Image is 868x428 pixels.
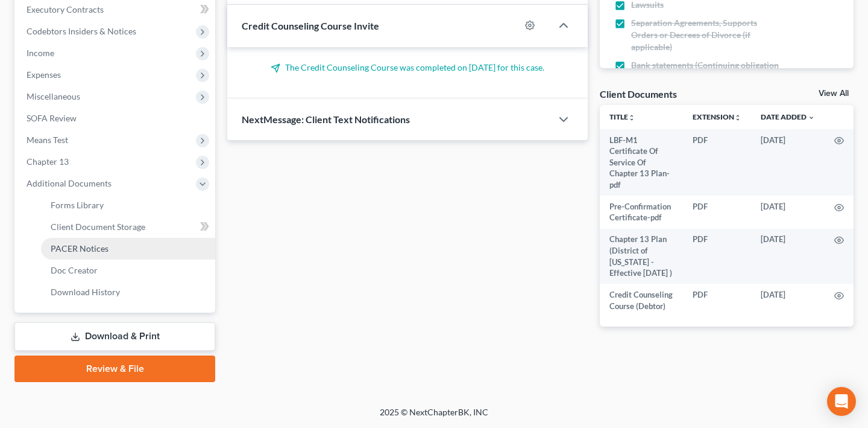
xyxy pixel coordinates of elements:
[51,200,104,210] span: Forms Library
[751,229,825,284] td: [DATE]
[734,114,741,121] i: unfold_more
[761,112,815,121] a: Date Added expand_more
[242,20,379,31] span: Credit Counseling Course Invite
[27,69,61,80] span: Expenses
[41,260,215,281] a: Doc Creator
[27,4,104,14] span: Executory Contracts
[683,229,751,284] td: PDF
[242,113,410,125] span: NextMessage: Client Text Notifications
[827,387,856,416] div: Open Intercom Messenger
[41,281,215,303] a: Download History
[600,88,677,100] div: Client Documents
[683,284,751,317] td: PDF
[41,194,215,216] a: Forms Library
[41,216,215,238] a: Client Document Storage
[27,48,54,58] span: Income
[27,91,80,101] span: Miscellaneous
[600,284,683,317] td: Credit Counseling Course (Debtor)
[600,229,683,284] td: Chapter 13 Plan (District of [US_STATE] - Effective [DATE] )
[808,114,815,121] i: expand_more
[751,196,825,229] td: [DATE]
[693,112,741,121] a: Extensionunfold_more
[631,17,780,53] span: Separation Agreements, Supports Orders or Decrees of Divorce (if applicable)
[27,113,77,123] span: SOFA Review
[600,129,683,196] td: LBF-M1 Certificate Of Service Of Chapter 13 Plan-pdf
[51,287,120,297] span: Download History
[751,129,825,196] td: [DATE]
[14,322,215,351] a: Download & Print
[609,112,635,121] a: Titleunfold_more
[51,243,108,254] span: PACER Notices
[631,59,780,83] span: Bank statements (Continuing obligation until date of filing)
[17,107,215,129] a: SOFA Review
[628,114,635,121] i: unfold_more
[27,178,112,188] span: Additional Documents
[14,356,215,382] a: Review & File
[90,406,778,428] div: 2025 © NextChapterBK, INC
[751,284,825,317] td: [DATE]
[51,222,145,232] span: Client Document Storage
[27,156,69,167] span: Chapter 13
[683,196,751,229] td: PDF
[27,26,136,36] span: Codebtors Insiders & Notices
[600,196,683,229] td: Pre-Confirmation Certificate-pdf
[51,265,98,275] span: Doc Creator
[27,135,68,145] span: Means Test
[242,62,573,74] p: The Credit Counseling Course was completed on [DATE] for this case.
[819,89,849,98] a: View All
[683,129,751,196] td: PDF
[41,238,215,260] a: PACER Notices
